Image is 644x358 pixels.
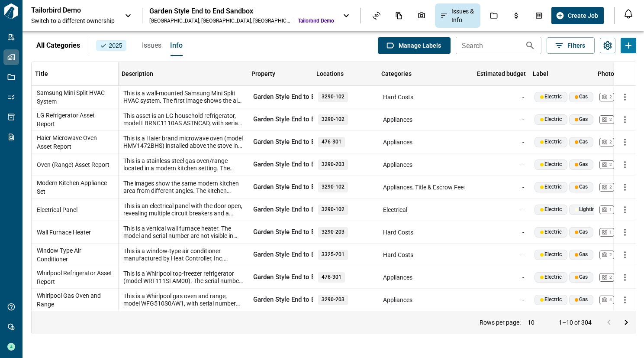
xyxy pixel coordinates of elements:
[318,139,345,145] span: 476-301
[383,183,467,192] span: Appliances, Title & Escrow Fees
[609,94,612,100] span: 2
[522,138,524,146] span: -
[383,228,413,237] span: Hard Costs
[37,205,77,214] span: Electrical Panel
[530,8,548,23] div: Takeoff Center
[313,62,378,86] div: Locations
[522,160,524,169] span: -
[31,16,116,25] span: Switch to a different ownership
[318,274,345,280] span: 476-301
[37,269,113,286] span: Whirlpool Refrigerator Asset Report
[123,112,243,127] span: This asset is an LG household refrigerator, model LBRNC1110AS ASTNCAD, with serial number 103TRX1...
[522,93,524,101] span: -
[621,38,636,53] button: Add Issues or Info
[248,62,313,86] div: Property
[248,108,313,131] div: Garden Style End to End Sandbox
[480,320,521,325] p: Rows per page:
[383,93,413,101] span: Hard Costs
[621,7,635,21] button: Open notification feed
[575,94,588,100] div: Gas
[248,221,313,244] div: Garden Style End to End Sandbox
[383,115,412,124] span: Appliances
[575,252,588,257] div: Gas
[37,246,113,264] span: Window Type Air Conditioner
[522,115,524,124] span: -
[149,17,291,24] div: [GEOGRAPHIC_DATA] , [GEOGRAPHIC_DATA] , [GEOGRAPHIC_DATA]
[37,291,113,309] span: Whirlpool Gas Oven and Range
[37,179,113,196] span: Modern Kitchen Appliance Set
[522,296,524,304] span: -
[118,62,248,86] div: Description
[149,7,335,16] div: Garden Style End to End Sandbox
[383,251,413,259] span: Hard Costs
[568,11,598,20] span: Create Job
[533,62,548,86] div: Label
[522,183,524,192] span: -
[318,184,348,190] span: 3290-102
[540,139,562,145] div: Electric
[618,314,635,331] button: Go to next page
[575,162,588,167] div: Gas
[609,117,612,122] span: 2
[142,41,161,50] span: Issues
[248,176,313,199] div: Garden Style End to End Sandbox
[133,35,183,56] div: base tabs
[248,131,313,153] div: Garden Style End to End Sandbox
[298,17,334,24] span: Tailorbird Demo
[316,62,344,86] div: Locations
[32,62,118,86] div: Title
[381,62,412,86] div: Categories
[318,229,348,235] span: 3290-203
[575,297,588,303] div: Gas
[540,229,562,235] div: Electric
[37,88,113,106] span: Samsung Mini Split HVAC System
[507,8,525,23] div: Budgets
[540,252,562,257] div: Electric
[383,296,412,304] span: Appliances
[575,117,588,122] div: Gas
[367,8,386,23] div: Asset View
[248,86,313,108] div: Garden Style End to End Sandbox
[522,228,524,237] span: -
[559,320,592,325] p: 1–10 of 304
[594,62,627,86] div: Photos
[170,41,183,50] span: Info
[609,252,612,257] span: 2
[609,275,612,280] span: 2
[609,230,612,235] span: 1
[529,62,594,86] div: Label
[540,274,562,280] div: Electric
[464,62,529,86] div: Estimated budget
[609,297,612,303] span: 4
[123,202,243,217] span: This is an electrical panel with the door open, revealing multiple circuit breakers and a manufac...
[100,41,123,50] span: 2025
[575,229,588,235] div: Gas
[522,251,524,259] span: -
[485,8,503,23] div: Jobs
[540,184,562,190] div: Electric
[609,185,612,190] span: 2
[31,6,109,15] p: Tailorbird Demo
[609,162,612,167] span: 2
[540,94,562,100] div: Electric
[248,244,313,266] div: Garden Style End to End Sandbox
[524,316,545,329] div: 10
[575,139,588,145] div: Gas
[575,184,588,190] div: Gas
[122,62,153,86] div: Description
[390,8,408,23] div: Documents
[318,162,348,167] span: 3290-203
[123,157,243,172] span: This is a stainless steel gas oven/range located in a modern kitchen setting. The appliance appea...
[540,162,562,167] div: Electric
[399,41,441,50] span: Manage Labels
[477,62,526,86] div: Estimated budget
[567,41,585,50] span: Filters
[575,274,588,280] div: Gas
[540,297,562,303] div: Electric
[37,133,113,151] span: Haier Microwave Oven Asset Report
[378,37,451,54] button: Manage Labels
[575,207,599,212] div: Lighting
[609,140,612,145] span: 2
[37,228,91,237] span: Wall Furnace Heater
[318,252,348,257] span: 3325-201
